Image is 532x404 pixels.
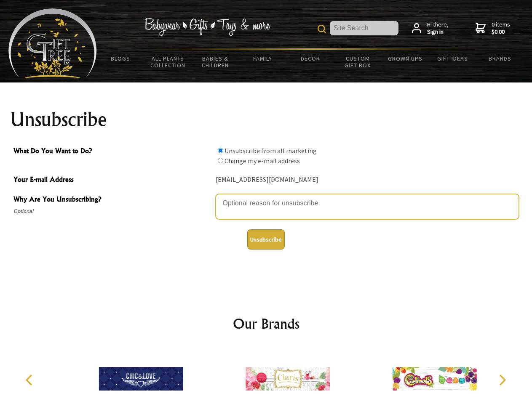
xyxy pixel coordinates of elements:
[334,50,382,74] a: Custom Gift Box
[492,28,510,36] strong: $0.00
[10,109,522,130] h1: Unsubscribe
[476,21,510,36] a: 0 items$0.00
[247,229,285,250] button: Unsubscribe
[13,174,211,186] span: Your E-mail Address
[239,50,287,67] a: Family
[427,21,449,36] span: Hi there,
[225,157,300,165] label: Change my e-mail address
[381,50,429,67] a: Grown Ups
[8,8,97,78] img: Babyware - Gifts - Toys and more...
[21,371,40,389] button: Previous
[192,50,239,74] a: Babies & Children
[330,21,398,35] input: Site Search
[144,50,192,74] a: All Plants Collection
[13,194,211,206] span: Why Are You Unsubscribing?
[493,371,511,389] button: Next
[476,50,524,67] a: Brands
[144,18,270,36] img: Babywear - Gifts - Toys & more
[97,50,144,67] a: BLOGS
[13,146,211,158] span: What Do You Want to Do?
[412,21,449,36] a: Hi there,Sign in
[429,50,476,67] a: Gift Ideas
[216,194,519,219] textarea: Why Are You Unsubscribing?
[492,21,510,36] span: 0 items
[13,206,211,216] span: Optional
[225,146,317,155] label: Unsubscribe from all marketing
[286,50,334,67] a: Decor
[216,173,519,186] div: [EMAIL_ADDRESS][DOMAIN_NAME]
[17,314,516,334] h2: Our Brands
[427,28,449,36] strong: Sign in
[218,158,223,163] input: What Do You Want to Do?
[318,25,326,33] img: product search
[218,148,223,153] input: What Do You Want to Do?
